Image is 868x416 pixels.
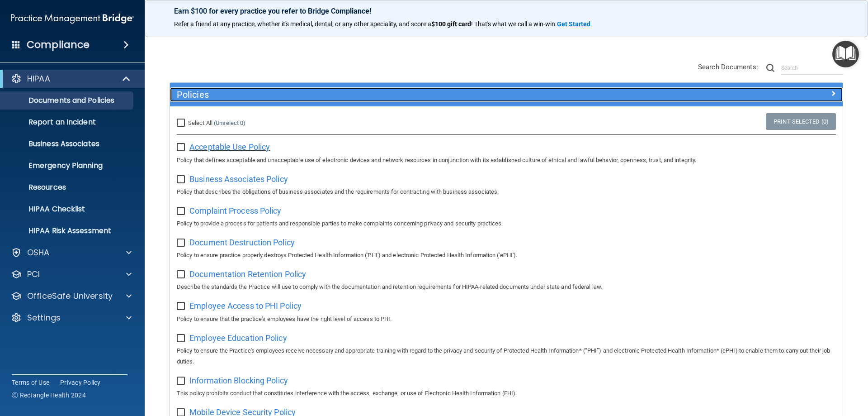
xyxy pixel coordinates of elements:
[177,388,836,399] p: This policy prohibits conduct that constitutes interference with the access, exchange, or use of ...
[6,139,129,148] p: Business Associates
[11,291,132,301] a: OfficeSafe University
[431,20,471,28] strong: $100 gift card
[11,247,132,258] a: OSHA
[27,38,90,51] h4: Compliance
[557,20,592,28] a: Get Started
[177,345,836,367] p: Policy to ensure the Practice's employees receive necessary and appropriate training with regard ...
[698,63,758,71] span: Search Documents:
[174,20,431,28] span: Refer a friend at any practice, whether it's medical, dental, or any other speciality, and score a
[27,312,61,323] p: Settings
[189,206,281,215] span: Complaint Process Policy
[557,20,590,28] strong: Get Started
[177,282,836,292] p: Describe the standards the Practice will use to comply with the documentation and retention requi...
[189,238,295,247] span: Document Destruction Policy
[11,73,131,84] a: HIPAA
[189,142,270,152] span: Acceptable Use Policy
[471,20,557,28] span: ! That's what we call a win-win.
[832,41,859,67] button: Open Resource Center
[6,161,129,170] p: Emergency Planning
[11,269,132,280] a: PCI
[214,120,245,126] a: (Unselect 0)
[27,269,40,280] p: PCI
[6,205,129,214] p: HIPAA Checklist
[177,250,836,261] p: Policy to ensure practice properly destroys Protected Health Information ('PHI') and electronic P...
[189,333,287,343] span: Employee Education Policy
[189,301,302,311] span: Employee Access to PHI Policy
[6,96,129,105] p: Documents and Policies
[11,312,132,323] a: Settings
[6,183,129,192] p: Resources
[177,87,836,102] a: Policies
[177,218,836,229] p: Policy to provide a process for patients and responsible parties to make complaints concerning pr...
[12,378,49,387] a: Terms of Use
[6,118,129,127] p: Report an Incident
[27,291,113,301] p: OfficeSafe University
[6,226,129,235] p: HIPAA Risk Assessment
[27,73,50,84] p: HIPAA
[11,10,134,28] img: PMB logo
[781,61,843,75] input: Search
[766,113,836,130] a: Print Selected (0)
[189,269,306,279] span: Documentation Retention Policy
[12,391,86,400] span: Ⓒ Rectangle Health 2024
[177,120,187,127] input: Select All (Unselect 0)
[27,247,50,258] p: OSHA
[189,174,288,184] span: Business Associates Policy
[177,314,836,325] p: Policy to ensure that the practice's employees have the right level of access to PHI.
[177,90,668,100] h5: Policies
[766,64,774,72] img: ic-search.3b580494.png
[177,155,836,166] p: Policy that defines acceptable and unacceptable use of electronic devices and network resources i...
[177,186,836,197] p: Policy that describes the obligations of business associates and the requirements for contracting...
[189,376,288,385] span: Information Blocking Policy
[174,7,839,15] p: Earn $100 for every practice you refer to Bridge Compliance!
[188,120,212,126] span: Select All
[60,378,101,387] a: Privacy Policy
